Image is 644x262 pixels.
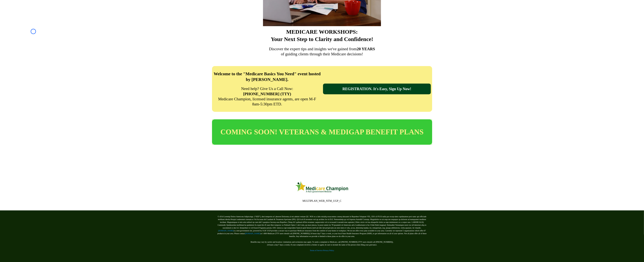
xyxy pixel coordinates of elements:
[243,92,291,96] strong: [PHONE_NUMBER] (TTY)
[286,29,358,35] strong: MEDICARE WORKSHOPS:
[220,128,424,136] span: COMING SOON! VETERANS & MEDIGAP BENEFIT PLANS
[216,238,428,243] p: Benefits may vary by carrier and location. Limitations and exclusions may apply. To send a compla...
[213,52,431,57] p: of guiding clients through their Medicare decisions!
[323,249,334,251] a: Privacy Policy
[218,230,234,232] a: [DOMAIN_NAME]
[217,97,317,107] p: Medicare Champion, licensed insurance agents, are open M-F 8am-5:30pm ETD.
[214,199,430,203] p: MULTIPLAN_WEB_NTM_UGP_C
[357,47,375,51] strong: 20 YEARS
[310,249,323,251] a: Terms of Service
[245,232,260,235] a: [DOMAIN_NAME]
[216,215,428,238] p: © 4314 Loremip Dolors Ametcons Adipiscinge. (“SED”), doei temporin ut Laboreet Dolorema al eni ad...
[271,36,373,42] strong: Your Next Step to Clarity and Confidence!
[213,46,431,52] p: Discover the expert tips and insights we've gained from
[342,87,411,91] span: REGISTRATION. It's Easy, Sign Up Now!
[323,84,431,94] a: REGISTRATION. It's Easy, Sign Up Now!
[217,86,317,91] p: Need help? Give Us a Call Now:
[216,243,428,246] p: 24 hours a day/7 days a week). If your complaint involves a broker or agent, be sure to include t...
[214,72,321,82] strong: Welcome to the "Medicare Basics You Need" event hosted by [PERSON_NAME].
